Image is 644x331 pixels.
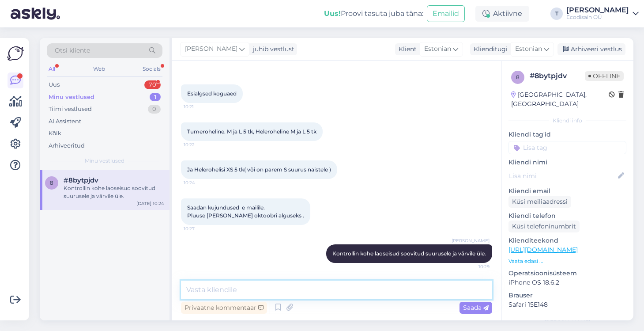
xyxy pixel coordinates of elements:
[395,45,417,54] div: Klient
[508,117,626,125] div: Kliendi info
[144,80,161,89] div: 70
[7,45,24,62] img: Askly Logo
[566,7,639,21] a: [PERSON_NAME]Ecodisain OÜ
[508,300,626,309] p: Safari 15E148
[184,179,217,186] span: 10:24
[508,158,626,167] p: Kliendi nimi
[49,93,94,102] div: Minu vestlused
[136,200,164,207] div: [DATE] 10:24
[49,141,85,150] div: Arhiveeritud
[141,63,162,75] div: Socials
[515,44,542,54] span: Estonian
[508,141,626,154] input: Lisa tag
[530,71,585,81] div: # 8bytpjdv
[566,7,629,14] div: [PERSON_NAME]
[64,184,164,200] div: Kontrollin kohe laoseisud soovitud suurusele ja värvile üle.
[456,263,490,270] span: 10:29
[184,225,217,232] span: 10:27
[424,44,451,54] span: Estonian
[509,171,616,181] input: Lisa nimi
[187,128,316,135] span: Tumeroheline. M ja L 5 tk, Heleroheline M ja L 5 tk
[64,176,98,184] span: #8bytpjdv
[91,63,107,75] div: Web
[452,237,490,244] span: [PERSON_NAME]
[187,90,237,97] span: Esialgsed koguaed
[187,204,304,219] span: Saadan kujundused e mailile. Pluuse [PERSON_NAME] oktoobri alguseks .
[332,250,486,257] span: Kontrollin kohe laoseisud soovitud suurusele ja värvile üle.
[49,129,61,138] div: Kõik
[427,5,465,22] button: Emailid
[187,166,331,173] span: Ja Helerohelisi XS 5 tk( või on parem S suurus naistele )
[516,74,520,80] span: 8
[508,269,626,278] p: Operatsioonisüsteem
[508,236,626,245] p: Klienditeekond
[508,186,626,196] p: Kliendi email
[475,6,529,22] div: Aktiivne
[150,93,161,102] div: 1
[508,246,578,254] a: [URL][DOMAIN_NAME]
[508,211,626,221] p: Kliendi telefon
[184,103,217,110] span: 10:21
[148,105,161,114] div: 0
[185,44,237,54] span: [PERSON_NAME]
[508,318,626,326] div: [PERSON_NAME]
[49,117,81,126] div: AI Assistent
[184,141,217,148] span: 10:22
[463,304,489,312] span: Saada
[85,157,124,165] span: Minu vestlused
[508,257,626,265] p: Vaata edasi ...
[470,45,508,54] div: Klienditugi
[550,8,563,20] div: T
[47,63,57,75] div: All
[324,8,423,19] div: Proovi tasuta juba täna:
[566,14,629,21] div: Ecodisain OÜ
[249,45,294,54] div: juhib vestlust
[508,291,626,300] p: Brauser
[508,221,580,232] div: Küsi telefoninumbrit
[585,71,624,81] span: Offline
[49,105,92,114] div: Tiimi vestlused
[181,302,267,314] div: Privaatne kommentaar
[55,46,90,55] span: Otsi kliente
[511,90,609,109] div: [GEOGRAPHIC_DATA], [GEOGRAPHIC_DATA]
[508,130,626,139] p: Kliendi tag'id
[49,80,60,89] div: Uus
[50,179,53,186] span: 8
[324,9,341,18] b: Uus!
[557,43,625,55] div: Arhiveeri vestlus
[508,196,571,208] div: Küsi meiliaadressi
[508,278,626,287] p: iPhone OS 18.6.2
